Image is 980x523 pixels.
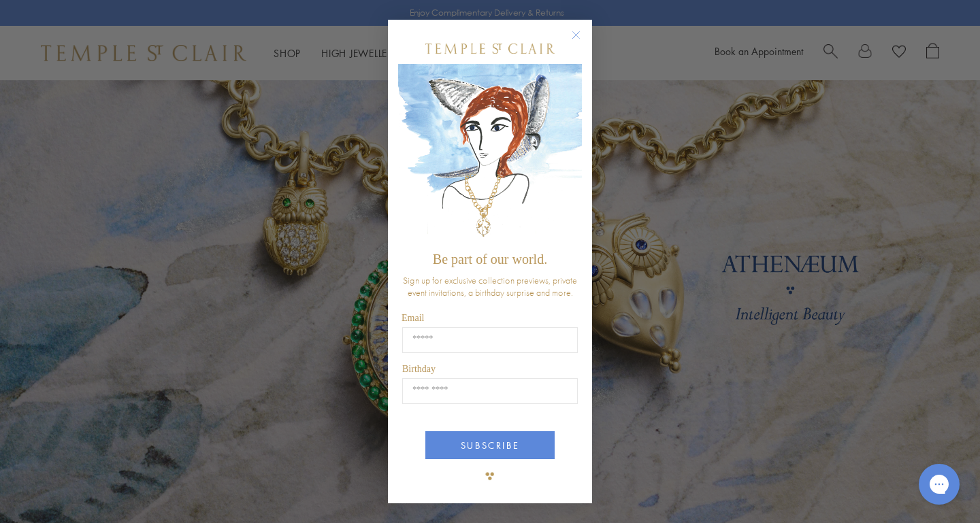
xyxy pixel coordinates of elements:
[425,44,555,54] img: Temple St. Clair
[398,64,582,246] img: c4a9eb12-d91a-4d4a-8ee0-386386f4f338.jpeg
[403,274,577,299] span: Sign up for exclusive collection previews, private event invitations, a birthday surprise and more.
[402,327,578,353] input: Email
[433,252,547,267] span: Be part of our world.
[476,462,504,490] img: TSC
[402,364,436,374] span: Birthday
[912,459,966,509] iframe: Gorgias live chat messenger
[574,33,591,50] button: Close dialog
[402,313,424,323] span: Email
[425,431,555,459] button: SUBSCRIBE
